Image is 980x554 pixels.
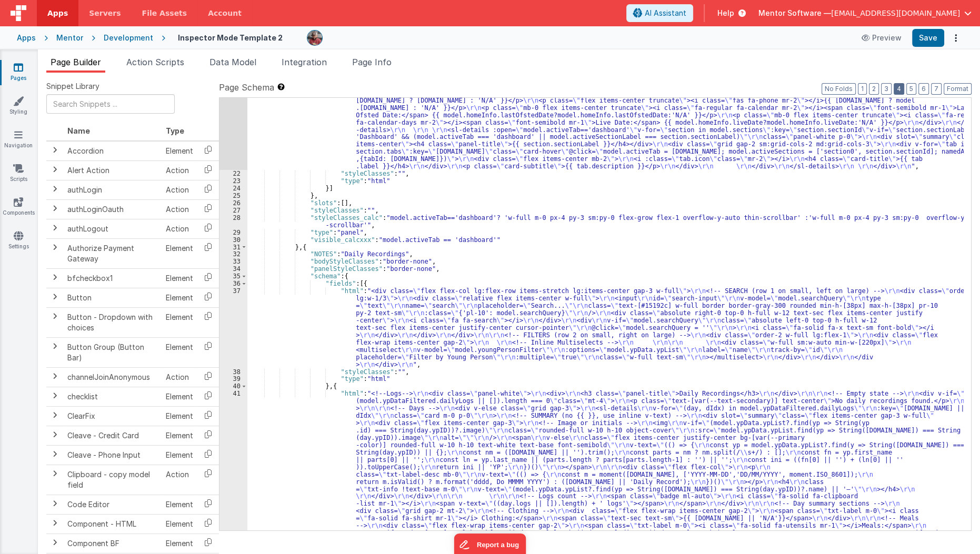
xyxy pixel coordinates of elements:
td: Authorize Payment Gateway [63,238,162,268]
td: authLoginOauth [63,199,162,219]
div: Apps [17,33,36,43]
span: [EMAIL_ADDRESS][DOMAIN_NAME] [831,8,960,18]
td: Cleave - Credit Card [63,426,162,445]
td: Element [162,406,197,426]
button: Mentor Software — [EMAIL_ADDRESS][DOMAIN_NAME] [758,8,972,18]
div: 38 [219,368,247,376]
div: 22 [219,170,247,177]
span: Integration [282,57,327,67]
td: Action [162,180,197,199]
span: Type [166,126,184,135]
span: Name [67,126,90,135]
button: 4 [894,83,904,95]
td: Element [162,533,197,553]
button: 7 [931,83,942,95]
span: Snippet Library [46,81,99,92]
td: Element [162,387,197,406]
button: AI Assistant [626,4,693,22]
div: 28 [219,214,247,229]
button: 1 [858,83,867,95]
div: 26 [219,199,247,207]
td: Alert Action [63,160,162,180]
div: Mentor [56,33,83,43]
button: 6 [918,83,929,95]
div: 24 [219,185,247,192]
button: Format [944,83,972,95]
span: Action Scripts [126,57,184,67]
button: Options [948,31,963,45]
td: Action [162,367,197,387]
td: Element [162,141,197,161]
td: Element [162,288,197,307]
div: 25 [219,192,247,199]
button: Preview [855,29,908,46]
div: 33 [219,258,247,265]
span: Help [717,8,734,18]
span: Page Schema [219,81,274,94]
div: 32 [219,250,247,258]
div: 27 [219,207,247,214]
td: Element [162,514,197,533]
td: Code Editor [63,495,162,514]
td: Button Group (Button Bar) [63,337,162,367]
td: Element [162,445,197,465]
td: bfcheckbox1 [63,268,162,288]
td: Element [162,426,197,445]
td: Element [162,495,197,514]
img: eba322066dbaa00baf42793ca2fab581 [307,31,322,45]
div: 29 [219,229,247,236]
div: 30 [219,236,247,244]
div: 35 [219,273,247,280]
td: Action [162,199,197,219]
td: Action [162,160,197,180]
span: AI Assistant [645,8,686,18]
span: Page Builder [51,57,101,67]
h4: Inspector Mode Template 2 [178,34,283,42]
td: Button - Dropdown with choices [63,307,162,337]
input: Search Snippets ... [46,94,175,114]
div: 34 [219,265,247,273]
span: Apps [47,8,68,18]
td: ClearFix [63,406,162,426]
td: Accordion [63,141,162,161]
td: checklist [63,387,162,406]
td: Component BF [63,533,162,553]
div: 37 [219,287,247,368]
span: Page Info [352,57,392,67]
td: Element [162,238,197,268]
div: 40 [219,382,247,390]
span: File Assets [142,8,187,18]
td: Button [63,288,162,307]
td: Element [162,337,197,367]
button: Save [912,29,944,47]
button: 2 [869,83,879,95]
div: 36 [219,280,247,287]
td: Component - HTML [63,514,162,533]
td: Action [162,465,197,495]
span: Servers [89,8,121,18]
td: Element [162,268,197,288]
div: 31 [219,244,247,251]
div: Development [104,33,153,43]
button: 3 [881,83,892,95]
span: Mentor Software — [758,8,831,18]
div: 23 [219,177,247,185]
td: Cleave - Phone Input [63,445,162,465]
button: No Folds [822,83,856,95]
td: Action [162,219,197,238]
td: channelJoinAnonymous [63,367,162,387]
button: 5 [906,83,916,95]
td: authLogout [63,219,162,238]
td: authLogin [63,180,162,199]
td: Element [162,307,197,337]
span: Data Model [209,57,256,67]
div: 39 [219,375,247,382]
td: Clipboard - copy model field [63,465,162,495]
